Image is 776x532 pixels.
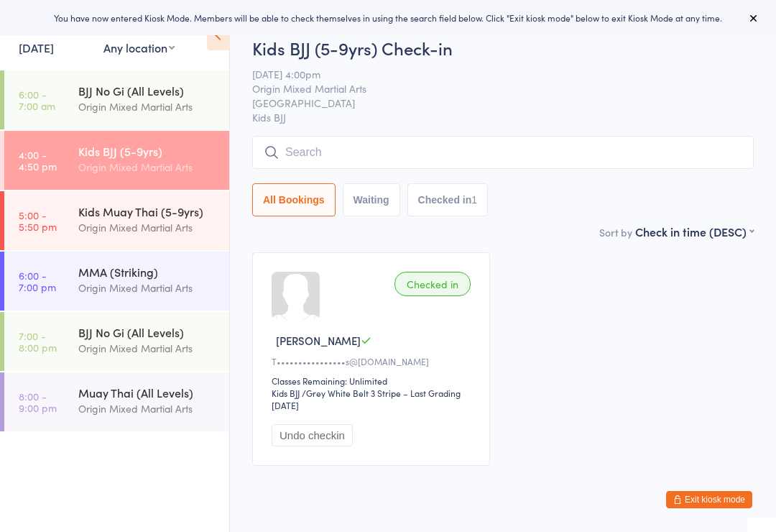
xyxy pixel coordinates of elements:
[599,225,632,239] label: Sort by
[272,424,353,446] button: Undo checkin
[78,324,217,340] div: BJJ No Gi (All Levels)
[276,333,361,348] span: [PERSON_NAME]
[78,98,217,115] div: Origin Mixed Martial Arts
[19,209,57,232] time: 5:00 - 5:50 pm
[78,83,217,98] div: BJJ No Gi (All Levels)
[252,110,754,124] span: Kids BJJ
[4,372,229,431] a: 8:00 -9:00 pmMuay Thai (All Levels)Origin Mixed Martial Arts
[252,136,754,169] input: Search
[4,252,229,311] a: 6:00 -7:00 pmMMA (Striking)Origin Mixed Martial Arts
[666,491,752,508] button: Exit kiosk mode
[394,272,471,296] div: Checked in
[103,40,175,55] div: Any location
[252,96,731,110] span: [GEOGRAPHIC_DATA]
[19,330,57,353] time: 7:00 - 8:00 pm
[78,280,217,296] div: Origin Mixed Martial Arts
[4,70,229,129] a: 6:00 -7:00 amBJJ No Gi (All Levels)Origin Mixed Martial Arts
[78,203,217,219] div: Kids Muay Thai (5-9yrs)
[78,143,217,159] div: Kids BJJ (5-9yrs)
[78,159,217,175] div: Origin Mixed Martial Arts
[78,340,217,357] div: Origin Mixed Martial Arts
[252,36,754,60] h2: Kids BJJ (5-9yrs) Check-in
[78,264,217,280] div: MMA (Striking)
[343,183,400,216] button: Waiting
[78,400,217,417] div: Origin Mixed Martial Arts
[471,194,477,206] div: 1
[4,312,229,371] a: 7:00 -8:00 pmBJJ No Gi (All Levels)Origin Mixed Martial Arts
[19,270,56,293] time: 6:00 - 7:00 pm
[23,12,753,24] div: You have now entered Kiosk Mode. Members will be able to check themselves in using the search fie...
[635,224,754,239] div: Check in time (DESC)
[4,131,229,190] a: 4:00 -4:50 pmKids BJJ (5-9yrs)Origin Mixed Martial Arts
[272,375,475,387] div: Classes Remaining: Unlimited
[252,183,336,216] button: All Bookings
[19,40,54,55] a: [DATE]
[19,149,57,172] time: 4:00 - 4:50 pm
[19,390,57,413] time: 8:00 - 9:00 pm
[78,385,217,400] div: Muay Thai (All Levels)
[19,88,55,111] time: 6:00 - 7:00 am
[407,183,489,216] button: Checked in1
[252,81,731,96] span: Origin Mixed Martial Arts
[78,219,217,236] div: Origin Mixed Martial Arts
[272,387,300,399] div: Kids BJJ
[252,67,731,81] span: [DATE] 4:00pm
[272,355,475,367] div: T••••••••••••••••s@[DOMAIN_NAME]
[4,191,229,250] a: 5:00 -5:50 pmKids Muay Thai (5-9yrs)Origin Mixed Martial Arts
[272,387,461,411] span: / Grey White Belt 3 Stripe – Last Grading [DATE]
